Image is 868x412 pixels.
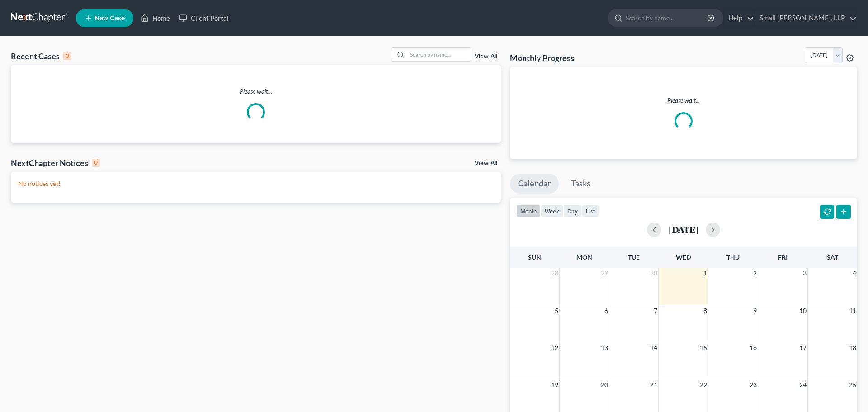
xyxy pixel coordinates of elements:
[576,253,592,261] span: Mon
[752,305,758,316] span: 9
[669,225,698,234] h2: [DATE]
[92,159,100,167] div: 0
[510,174,559,194] a: Calendar
[11,51,71,62] div: Recent Cases
[798,342,807,353] span: 17
[848,305,857,316] span: 11
[11,157,100,168] div: NextChapter Notices
[11,87,501,96] p: Please wait...
[703,268,708,279] span: 1
[626,9,708,26] input: Search by name...
[563,174,599,194] a: Tasks
[600,268,609,279] span: 29
[175,10,233,26] a: Client Portal
[475,160,497,166] a: View All
[541,205,563,217] button: week
[136,10,175,26] a: Home
[749,379,758,390] span: 23
[628,253,640,261] span: Tue
[604,305,609,316] span: 6
[18,179,494,188] p: No notices yet!
[582,205,599,217] button: list
[802,268,807,279] span: 3
[676,253,691,261] span: Wed
[852,268,857,279] span: 4
[755,10,857,26] a: Small [PERSON_NAME], LLP
[752,268,758,279] span: 2
[600,379,609,390] span: 20
[554,305,559,316] span: 5
[516,205,541,217] button: month
[699,379,708,390] span: 22
[94,15,125,22] span: New Case
[550,342,559,353] span: 12
[649,379,658,390] span: 21
[848,342,857,353] span: 18
[726,253,740,261] span: Thu
[848,379,857,390] span: 25
[63,52,71,60] div: 0
[749,342,758,353] span: 16
[563,205,582,217] button: day
[798,379,807,390] span: 24
[798,305,807,316] span: 10
[653,305,658,316] span: 7
[407,48,471,61] input: Search by name...
[649,268,658,279] span: 30
[475,53,497,60] a: View All
[649,342,658,353] span: 14
[827,253,838,261] span: Sat
[550,268,559,279] span: 28
[517,96,850,105] p: Please wait...
[550,379,559,390] span: 19
[724,10,754,26] a: Help
[510,52,574,63] h3: Monthly Progress
[778,253,788,261] span: Fri
[699,342,708,353] span: 15
[600,342,609,353] span: 13
[703,305,708,316] span: 8
[528,253,541,261] span: Sun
